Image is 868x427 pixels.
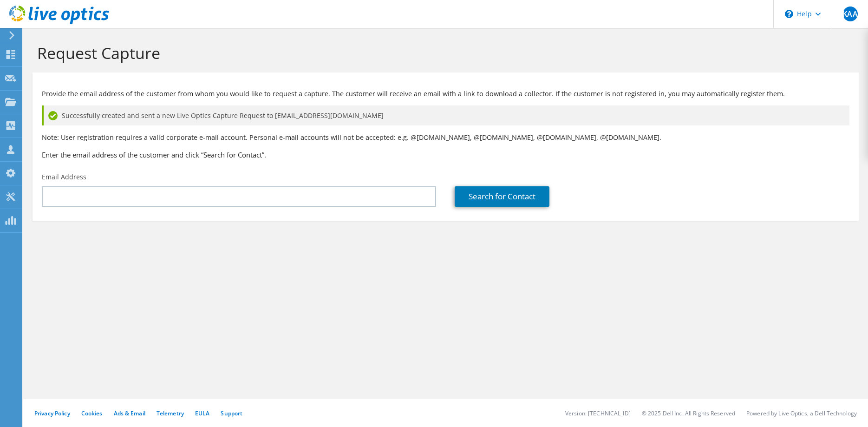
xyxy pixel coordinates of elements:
[114,409,145,417] a: Ads & Email
[843,7,858,21] span: KAA
[42,172,86,182] label: Email Address
[195,409,209,417] a: EULA
[42,89,849,99] p: Provide the email address of the customer from whom you would like to request a capture. The cust...
[455,186,549,207] a: Search for Contact
[746,409,857,417] li: Powered by Live Optics, a Dell Technology
[157,409,184,417] a: Telemetry
[81,409,103,417] a: Cookies
[785,10,793,18] svg: \n
[34,409,70,417] a: Privacy Policy
[221,409,242,417] a: Support
[42,150,849,160] h3: Enter the email address of the customer and click “Search for Contact”.
[642,409,735,417] li: © 2025 Dell Inc. All Rights Reserved
[565,409,631,417] li: Version: [TECHNICAL_ID]
[62,111,384,121] span: Successfully created and sent a new Live Optics Capture Request to [EMAIL_ADDRESS][DOMAIN_NAME]
[37,43,849,63] h1: Request Capture
[42,132,849,143] p: Note: User registration requires a valid corporate e-mail account. Personal e-mail accounts will ...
